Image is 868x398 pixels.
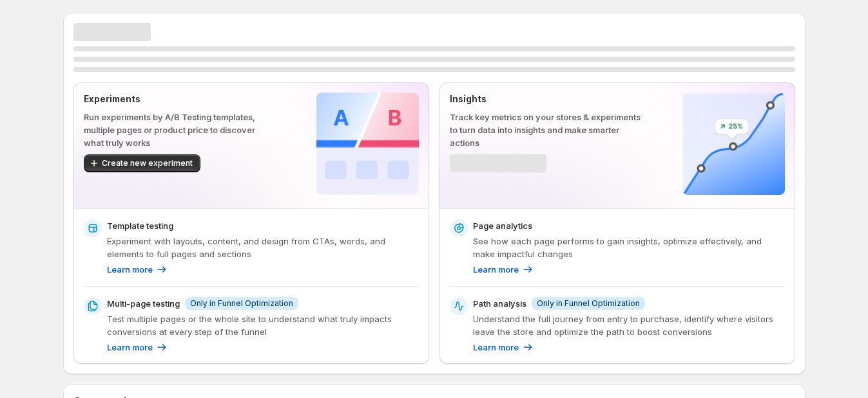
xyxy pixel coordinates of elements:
[84,93,275,105] p: Experiments
[473,312,785,338] p: Understand the full journey from entry to purchase, identify where visitors leave the store and o...
[473,235,785,260] p: See how each page performs to gain insights, optimize effectively, and make impactful changes
[682,93,785,195] img: Insights
[473,341,519,354] p: Learn more
[107,219,173,232] p: Template testing
[107,341,168,354] a: Learn more
[316,93,419,195] img: Experiments
[473,263,534,276] a: Learn more
[102,158,193,168] span: Create new experiment
[473,341,534,354] a: Learn more
[473,297,526,310] p: Path analysis
[107,341,153,354] p: Learn more
[107,235,419,260] p: Experiment with layouts, content, and design from CTAs, words, and elements to full pages and sec...
[107,263,153,276] p: Learn more
[537,298,640,309] span: Only in Funnel Optimization
[473,263,519,276] p: Learn more
[450,111,641,149] p: Track key metrics on your stores & experiments to turn data into insights and make smarter actions
[84,111,275,149] p: Run experiments by A/B Testing templates, multiple pages or product price to discover what truly ...
[450,93,641,105] p: Insights
[107,312,419,338] p: Test multiple pages or the whole site to understand what truly impacts conversions at every step ...
[107,263,168,276] a: Learn more
[107,297,180,310] p: Multi-page testing
[84,154,200,172] button: Create new experiment
[190,298,293,309] span: Only in Funnel Optimization
[473,219,532,232] p: Page analytics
